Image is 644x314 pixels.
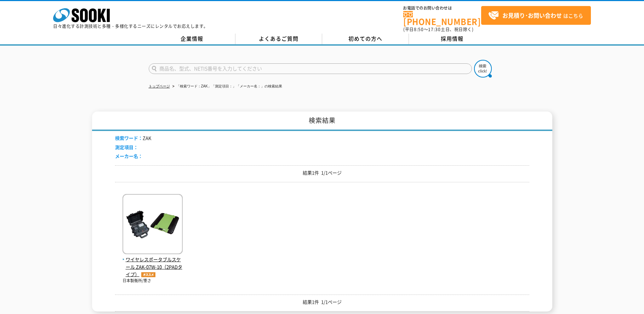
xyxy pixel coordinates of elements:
[115,135,151,142] li: ZAK
[115,169,529,177] p: 結果1件 1/1ページ
[53,24,208,28] p: 日々進化する計測技術と多種・多様化するニーズにレンタルでお応えします。
[122,278,183,284] p: 日本製衡所/重さ
[488,10,583,21] span: はこちら
[235,34,322,44] a: よくあるご質問
[115,153,143,159] span: メーカー名：
[502,11,562,19] strong: お見積り･お問い合わせ
[122,256,183,278] span: ワイヤレスポータブルスケール ZAK-07W-10（2PADタイプ）
[322,34,409,44] a: 初めての方へ
[115,135,143,141] span: 検索ワード：
[474,60,492,78] img: btn_search.png
[481,6,591,25] a: お見積り･お問い合わせはこちら
[171,83,282,90] li: 「検索ワード：ZAK」「測定項目：」「メーカー名：」の検索結果
[428,26,441,33] span: 17:30
[403,11,481,25] a: [PHONE_NUMBER]
[92,112,552,131] h1: 検索結果
[122,249,183,278] a: ワイヤレスポータブルスケール ZAK-07W-10（2PADタイプ）オススメ
[348,35,382,42] span: 初めての方へ
[409,34,496,44] a: 採用情報
[115,144,138,150] span: 測定項目：
[139,272,157,277] img: オススメ
[115,298,529,306] p: 結果1件 1/1ページ
[149,84,170,88] a: トップページ
[414,26,424,33] span: 8:50
[149,34,235,44] a: 企業情報
[403,26,473,33] span: (平日 ～ 土日、祝日除く)
[403,6,481,10] span: お電話でのお問い合わせは
[122,194,183,256] img: ZAK-07W-10（2PADタイプ）
[149,63,472,74] input: 商品名、型式、NETIS番号を入力してください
